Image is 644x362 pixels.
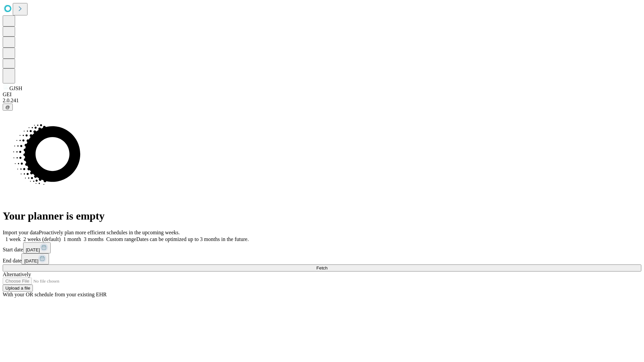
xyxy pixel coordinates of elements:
span: 3 months [84,236,104,242]
div: End date [3,253,641,264]
span: 2 weeks (default) [23,236,61,242]
span: 1 month [63,236,81,242]
span: With your OR schedule from your existing EHR [3,292,107,297]
div: Start date [3,242,641,253]
span: Dates can be optimized up to 3 months in the future. [136,236,249,242]
span: Custom range [106,236,136,242]
div: 2.0.241 [3,98,641,104]
span: Proactively plan more efficient schedules in the upcoming weeks. [39,230,180,235]
button: [DATE] [21,253,49,264]
button: [DATE] [23,242,51,253]
span: [DATE] [24,258,38,263]
span: 1 week [5,236,21,242]
span: Import your data [3,230,39,235]
span: Fetch [316,265,327,270]
div: GEI [3,92,641,98]
button: @ [3,104,13,111]
span: GJSH [9,85,22,91]
span: [DATE] [26,247,40,252]
button: Fetch [3,264,641,271]
h1: Your planner is empty [3,210,641,222]
span: Alternatively [3,271,31,277]
button: Upload a file [3,285,33,292]
span: @ [5,105,10,110]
